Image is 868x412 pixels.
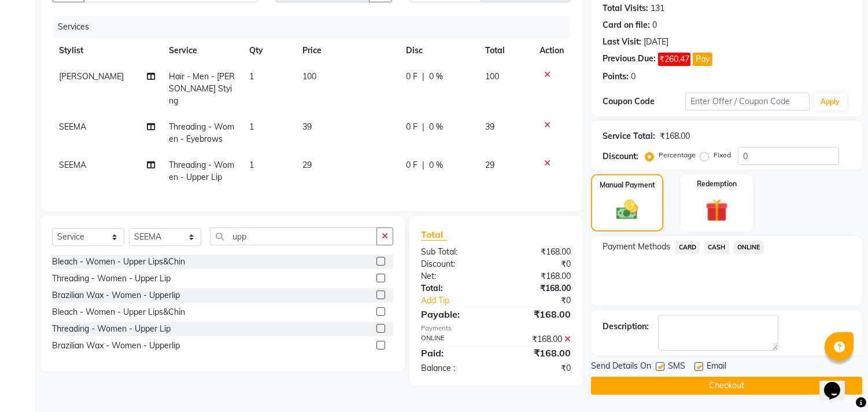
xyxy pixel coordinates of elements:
[496,258,580,270] div: ₹0
[707,360,726,374] span: Email
[429,71,443,83] span: 0 %
[714,150,731,160] label: Fixed
[421,323,571,333] div: Payments
[412,362,496,374] div: Balance :
[603,321,649,333] div: Description:
[52,256,185,268] div: Bleach - Women - Upper Lips&Chin
[603,130,655,142] div: Service Total:
[660,130,690,142] div: ₹168.00
[52,323,171,335] div: Threading - Women - Upper Lip
[658,53,690,66] span: ₹260.47
[486,71,500,82] span: 100
[412,282,496,295] div: Total:
[704,241,729,254] span: CASH
[675,241,700,254] span: CARD
[814,93,847,111] button: Apply
[603,95,685,108] div: Coupon Code
[603,19,650,31] div: Card on file:
[496,270,580,282] div: ₹168.00
[603,2,648,14] div: Total Visits:
[302,122,312,132] span: 39
[591,377,862,395] button: Checkout
[659,150,696,160] label: Percentage
[59,122,86,132] span: SEEMA
[693,53,712,66] button: Pay
[510,295,580,307] div: ₹0
[302,71,316,82] span: 100
[496,246,580,258] div: ₹168.00
[603,53,656,66] div: Previous Due:
[697,179,737,189] label: Redemption
[496,333,580,345] div: ₹168.00
[496,346,580,360] div: ₹168.00
[429,121,443,133] span: 0 %
[52,289,180,301] div: Brazilian Wax - Women - Upperlip
[249,160,254,170] span: 1
[603,71,629,83] div: Points:
[52,306,185,318] div: Bleach - Women - Upper Lips&Chin
[59,160,86,170] span: SEEMA
[685,93,809,111] input: Enter Offer / Coupon Code
[169,160,235,182] span: Threading - Women - Upper Lip
[591,360,651,374] span: Send Details On
[412,270,496,282] div: Net:
[302,160,312,170] span: 29
[52,340,180,352] div: Brazilian Wax - Women - Upperlip
[486,122,495,132] span: 39
[496,282,580,295] div: ₹168.00
[652,19,657,31] div: 0
[399,38,478,64] th: Disc
[479,38,533,64] th: Total
[52,273,171,285] div: Threading - Women - Upper Lip
[651,2,664,14] div: 131
[603,150,638,163] div: Discount:
[406,121,418,133] span: 0 F
[406,71,418,83] span: 0 F
[296,38,399,64] th: Price
[533,38,571,64] th: Action
[668,360,685,374] span: SMS
[53,16,579,38] div: Services
[421,229,448,241] span: Total
[210,227,377,245] input: Search or Scan
[412,258,496,270] div: Discount:
[52,38,162,64] th: Stylist
[242,38,296,64] th: Qty
[610,197,644,222] img: _cash.svg
[412,346,496,360] div: Paid:
[249,122,254,132] span: 1
[486,160,495,170] span: 29
[412,246,496,258] div: Sub Total:
[631,71,636,83] div: 0
[422,159,424,171] span: |
[162,38,243,64] th: Service
[644,36,668,48] div: [DATE]
[249,71,254,82] span: 1
[412,307,496,321] div: Payable:
[429,159,443,171] span: 0 %
[699,196,735,225] img: _gift.svg
[734,241,764,254] span: ONLINE
[406,159,418,171] span: 0 F
[422,71,424,83] span: |
[169,71,235,106] span: Hair - Men - [PERSON_NAME] Stying
[496,362,580,374] div: ₹0
[412,295,510,307] a: Add Tip
[819,366,856,400] iframe: chat widget
[422,121,424,133] span: |
[603,241,670,253] span: Payment Methods
[412,333,496,345] div: ONLINE
[600,180,655,190] label: Manual Payment
[496,307,580,321] div: ₹168.00
[169,122,235,144] span: Threading - Women - Eyebrows
[603,36,641,48] div: Last Visit:
[59,71,124,82] span: [PERSON_NAME]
